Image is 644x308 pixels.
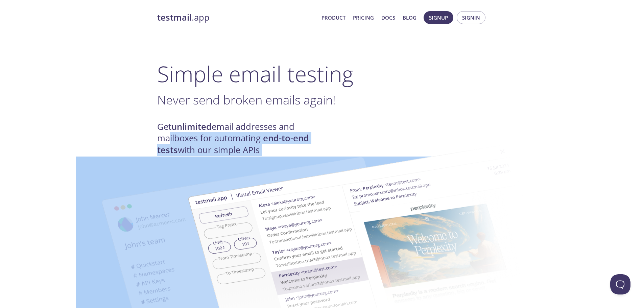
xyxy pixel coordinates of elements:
button: Signin [457,11,485,24]
a: testmail.app [157,12,316,23]
a: Blog [403,13,416,22]
a: Docs [381,13,395,22]
span: Never send broken emails again! [157,91,336,108]
button: Signup [424,11,453,24]
a: Pricing [353,13,374,22]
iframe: Help Scout Beacon - Open [610,274,630,294]
strong: testmail [157,11,192,23]
h1: Simple email testing [157,61,487,87]
strong: unlimited [171,121,212,133]
span: Signin [462,13,480,22]
strong: end-to-end tests [157,132,309,156]
span: Signup [429,13,448,22]
h4: Get email addresses and mailboxes for automating with our simple APIs [157,121,322,156]
a: Product [321,13,345,22]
